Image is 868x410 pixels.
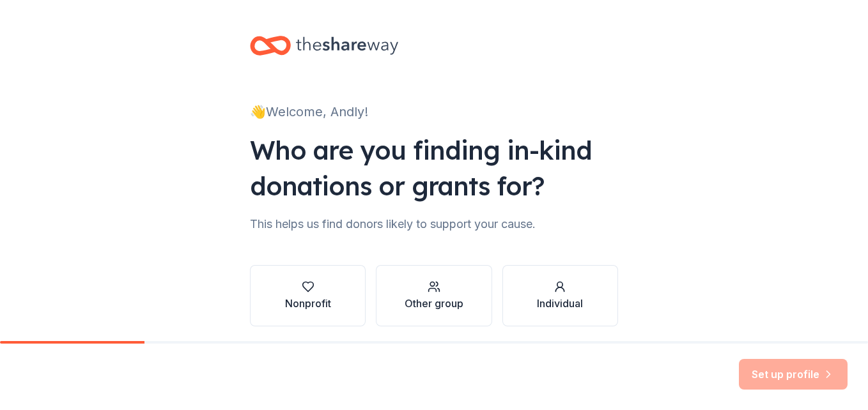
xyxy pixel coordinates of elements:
[537,296,583,311] div: Individual
[502,265,618,326] button: Individual
[250,265,366,326] button: Nonprofit
[250,132,618,204] div: Who are you finding in-kind donations or grants for?
[250,102,618,122] div: 👋 Welcome, Andly!
[285,296,331,311] div: Nonprofit
[405,296,463,311] div: Other group
[376,265,492,326] button: Other group
[250,214,618,234] div: This helps us find donors likely to support your cause.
